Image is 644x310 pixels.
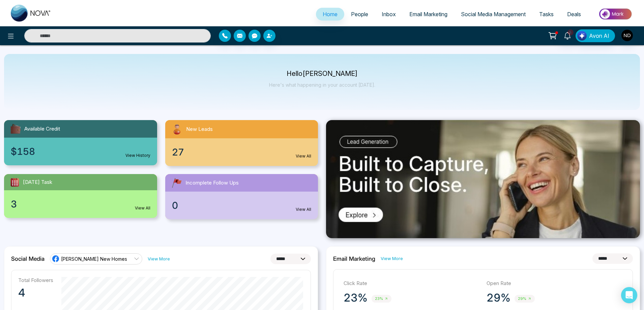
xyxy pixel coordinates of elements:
[591,6,640,22] img: Market-place.gif
[375,8,403,21] a: Inbox
[11,255,45,262] h2: Social Media
[148,256,170,262] a: View More
[351,11,368,18] span: People
[316,8,344,21] a: Home
[344,291,368,305] p: 23%
[344,8,375,21] a: People
[135,205,150,211] a: View All
[621,287,637,303] div: Open Intercom Messenger
[487,280,623,287] p: Open Rate
[296,153,311,159] a: View All
[409,11,447,18] span: Email Marketing
[172,198,178,213] span: 0
[344,280,480,287] p: Click Rate
[372,295,391,303] span: 23%
[382,11,396,18] span: Inbox
[11,144,35,159] span: $158
[461,11,526,18] span: Social Media Management
[539,11,554,18] span: Tasks
[403,8,454,21] a: Email Marketing
[559,29,576,41] a: 5
[333,255,375,262] h2: Email Marketing
[487,291,510,305] p: 29%
[9,123,22,135] img: availableCredit.svg
[171,123,183,136] img: newLeads.svg
[161,120,322,166] a: New Leads27View All
[172,145,184,159] span: 27
[171,177,183,189] img: followUps.svg
[560,8,588,21] a: Deals
[24,125,60,133] span: Available Credit
[326,120,640,238] img: .
[186,125,213,133] span: New Leads
[269,82,375,88] p: Here's what happening in your account [DATE].
[269,71,375,77] p: Hello [PERSON_NAME]
[515,295,535,303] span: 29%
[576,29,615,42] button: Avon AI
[125,152,150,159] a: View History
[567,11,581,18] span: Deals
[296,206,311,213] a: View All
[161,174,322,219] a: Incomplete Follow Ups0View All
[23,178,52,186] span: [DATE] Task
[11,197,17,211] span: 3
[9,177,20,188] img: todayTask.svg
[381,255,403,262] a: View More
[61,256,127,262] span: [PERSON_NAME] New Homes
[567,29,574,35] span: 5
[11,5,51,22] img: Nova CRM Logo
[532,8,560,21] a: Tasks
[589,32,609,40] span: Avon AI
[185,179,239,187] span: Incomplete Follow Ups
[18,277,53,283] p: Total Followers
[577,31,587,40] img: Lead Flow
[323,11,338,18] span: Home
[621,30,633,41] img: User Avatar
[18,286,53,300] p: 4
[454,8,532,21] a: Social Media Management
